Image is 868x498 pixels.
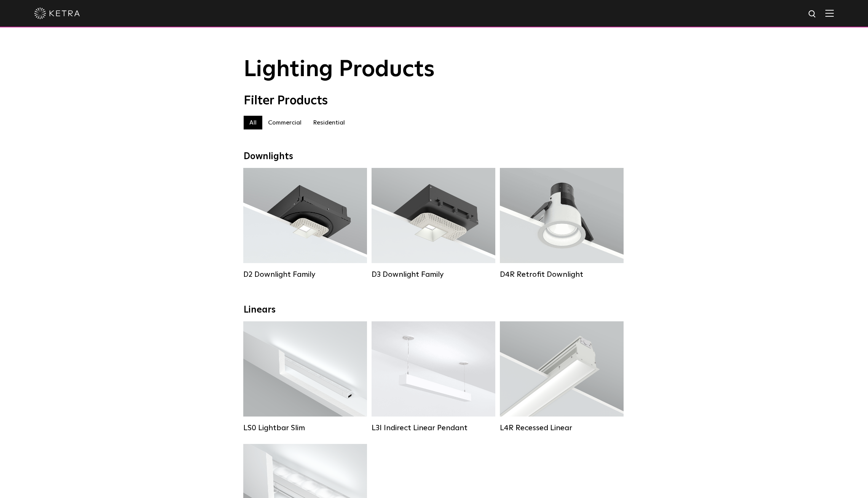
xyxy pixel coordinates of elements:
div: L4R Recessed Linear [500,423,624,433]
div: LS0 Lightbar Slim [243,423,367,433]
label: Commercial [262,116,307,129]
img: ketra-logo-2019-white [34,8,80,19]
div: Downlights [244,151,624,162]
a: L4R Recessed Linear Lumen Output:400 / 600 / 800 / 1000Colors:White / BlackControl:Lutron Clear C... [500,321,624,433]
label: All [244,116,262,129]
a: LS0 Lightbar Slim Lumen Output:200 / 350Colors:White / BlackControl:X96 Controller [243,321,367,433]
a: D2 Downlight Family Lumen Output:1200Colors:White / Black / Gloss Black / Silver / Bronze / Silve... [243,168,367,279]
a: D3 Downlight Family Lumen Output:700 / 900 / 1100Colors:White / Black / Silver / Bronze / Paintab... [372,168,495,279]
img: Hamburger%20Nav.svg [825,10,834,17]
span: Lighting Products [244,58,435,81]
div: Filter Products [244,94,624,108]
a: L3I Indirect Linear Pendant Lumen Output:400 / 600 / 800 / 1000Housing Colors:White / BlackContro... [372,321,495,433]
label: Residential [307,116,351,129]
a: D4R Retrofit Downlight Lumen Output:800Colors:White / BlackBeam Angles:15° / 25° / 40° / 60°Watta... [500,168,624,279]
div: D2 Downlight Family [243,270,367,279]
div: D3 Downlight Family [372,270,495,279]
div: Linears [244,305,624,316]
img: search icon [808,10,817,19]
div: L3I Indirect Linear Pendant [372,423,495,433]
div: D4R Retrofit Downlight [500,270,624,279]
